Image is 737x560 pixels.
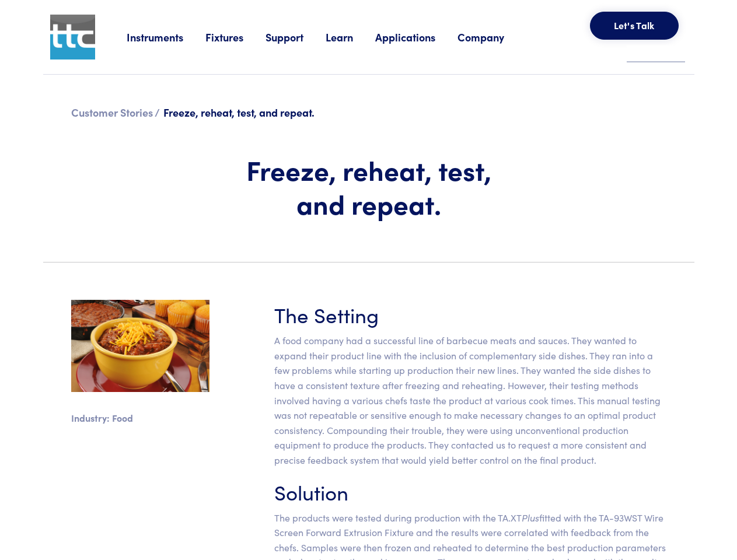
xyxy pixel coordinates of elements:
span: Freeze, reheat, test, and repeat. [163,105,315,120]
a: Instruments [127,30,205,44]
a: Applications [375,30,457,44]
img: ttc_logo_1x1_v1.0.png [50,15,95,60]
a: Learn [326,30,375,44]
h3: The Setting [274,300,666,328]
a: Company [457,30,526,44]
em: Plus [522,511,539,524]
a: Fixtures [205,30,266,44]
p: A food company had a successful line of barbecue meats and sauces. They wanted to expand their pr... [274,333,666,467]
button: Let's Talk [590,12,679,40]
h1: Freeze, reheat, test, and repeat. [223,153,514,220]
img: sidedishes.jpg [71,300,209,392]
a: Customer Stories / [71,105,160,120]
a: Support [266,30,326,44]
p: Industry: Food [71,411,209,426]
h3: Solution [274,477,666,506]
